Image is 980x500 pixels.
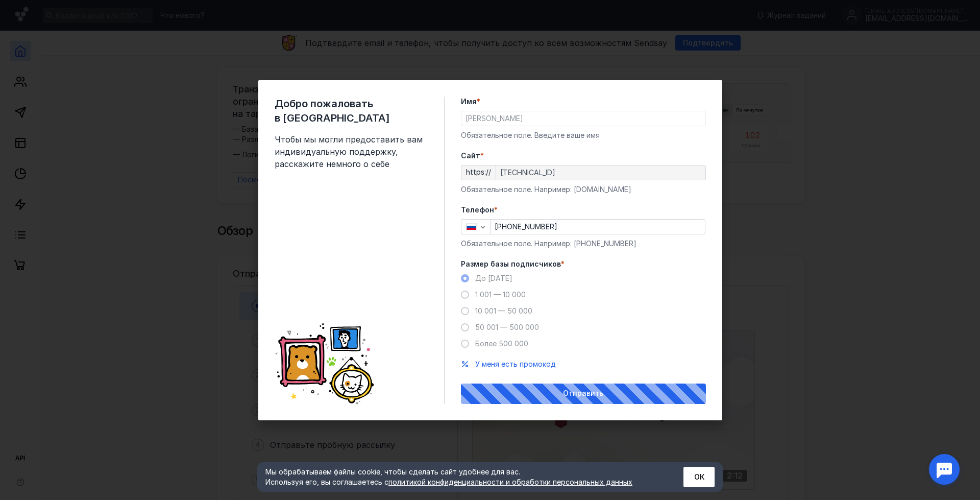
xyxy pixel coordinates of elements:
button: У меня есть промокод [475,359,556,369]
span: Чтобы мы могли предоставить вам индивидуальную поддержку, расскажите немного о себе [275,133,428,170]
span: Имя [461,97,477,107]
div: Обязательное поле. Например: [PHONE_NUMBER] [461,239,706,249]
div: Мы обрабатываем файлы cookie, чтобы сделать сайт удобнее для вас. Используя его, вы соглашаетесь c [265,467,658,487]
span: Добро пожаловать в [GEOGRAPHIC_DATA] [275,97,428,125]
div: Обязательное поле. Например: [DOMAIN_NAME] [461,184,706,195]
span: У меня есть промокод [475,360,556,368]
div: Обязательное поле. Введите ваше имя [461,130,706,140]
button: ОК [683,467,715,487]
span: Cайт [461,151,480,161]
span: Размер базы подписчиков [461,259,561,269]
span: Телефон [461,205,494,215]
a: политикой конфиденциальности и обработки персональных данных [388,478,632,486]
